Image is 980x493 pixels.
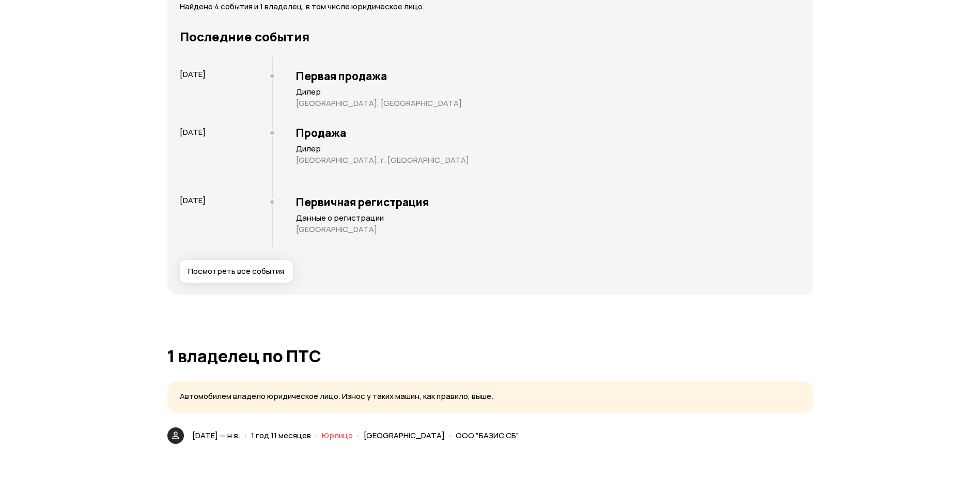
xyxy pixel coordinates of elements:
p: [GEOGRAPHIC_DATA], г. [GEOGRAPHIC_DATA] [296,155,801,165]
span: [GEOGRAPHIC_DATA] [364,430,445,441]
span: [DATE] [180,69,206,80]
span: Посмотреть все события [188,266,284,276]
p: [GEOGRAPHIC_DATA], [GEOGRAPHIC_DATA] [296,98,801,109]
h3: Первичная регистрация [296,195,801,209]
p: Дилер [296,87,801,97]
span: Юрлицо [322,430,353,441]
h3: Первая продажа [296,69,801,83]
h1: 1 владелец по ПТС [167,347,813,365]
p: [GEOGRAPHIC_DATA] [296,224,801,235]
span: 1 год 11 месяцев [251,430,311,441]
p: Автомобилем владело юридическое лицо. Износ у таких машин, как правило, выше. [180,391,801,402]
button: Посмотреть все события [180,260,293,283]
span: · [315,427,318,444]
span: [DATE] — н.в. [192,430,240,441]
span: · [449,427,452,444]
p: Найдено 4 события и 1 владелец, в том числе юридическое лицо. [180,1,801,12]
span: ООО "БАЗИС СБ" [456,430,519,441]
p: Данные о регистрации [296,213,801,223]
h3: Последние события [180,29,801,44]
span: · [244,427,247,444]
span: [DATE] [180,195,206,206]
h3: Продажа [296,126,801,140]
span: · [357,427,360,444]
p: Дилер [296,144,801,154]
span: [DATE] [180,127,206,137]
